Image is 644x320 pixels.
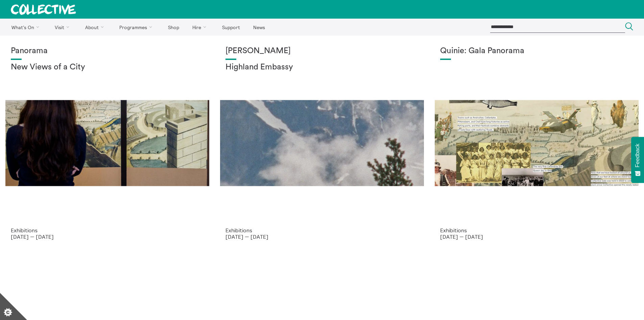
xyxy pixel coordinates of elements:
a: Shop [162,19,185,36]
a: Support [216,19,246,36]
h1: Panorama [11,46,204,56]
a: Josie Vallely Quinie: Gala Panorama Exhibitions [DATE] — [DATE] [429,36,644,251]
a: Solar wheels 17 [PERSON_NAME] Highland Embassy Exhibitions [DATE] — [DATE] [215,36,429,251]
a: What's On [5,19,48,36]
p: Exhibitions [225,227,419,233]
h2: New Views of a City [11,63,204,72]
a: News [247,19,271,36]
a: Programmes [114,19,161,36]
span: Feedback [635,144,641,167]
p: [DATE] — [DATE] [440,234,633,240]
a: Hire [187,19,215,36]
h2: Highland Embassy [225,63,419,72]
a: Visit [49,19,78,36]
h1: [PERSON_NAME] [225,46,419,56]
p: Exhibitions [440,227,633,233]
a: About [79,19,112,36]
p: [DATE] — [DATE] [225,234,419,240]
p: [DATE] — [DATE] [11,234,204,240]
p: Exhibitions [11,227,204,233]
button: Feedback - Show survey [631,137,644,183]
h1: Quinie: Gala Panorama [440,46,633,56]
